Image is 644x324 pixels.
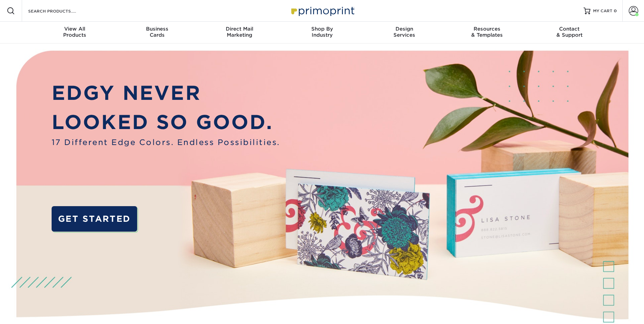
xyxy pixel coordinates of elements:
[614,8,617,13] span: 0
[281,22,363,43] a: Shop ByIndustry
[446,26,528,38] div: & Templates
[446,22,528,43] a: Resources& Templates
[116,22,198,43] a: BusinessCards
[363,26,446,38] div: Services
[446,26,528,32] span: Resources
[593,8,612,14] span: MY CART
[363,26,446,32] span: Design
[34,26,116,38] div: Products
[363,22,446,43] a: DesignServices
[198,26,281,32] span: Direct Mail
[27,7,94,15] input: SEARCH PRODUCTS.....
[528,26,611,38] div: & Support
[198,22,281,43] a: Direct MailMarketing
[52,78,280,107] p: EDGY NEVER
[288,3,356,18] img: Primoprint
[34,26,116,32] span: View All
[34,22,116,43] a: View AllProducts
[198,26,281,38] div: Marketing
[52,137,280,148] span: 17 Different Edge Colors. Endless Possibilities.
[116,26,198,38] div: Cards
[281,26,363,32] span: Shop By
[281,26,363,38] div: Industry
[52,108,280,137] p: LOOKED SO GOOD.
[528,26,611,32] span: Contact
[52,206,137,232] a: GET STARTED
[116,26,198,32] span: Business
[528,22,611,43] a: Contact& Support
